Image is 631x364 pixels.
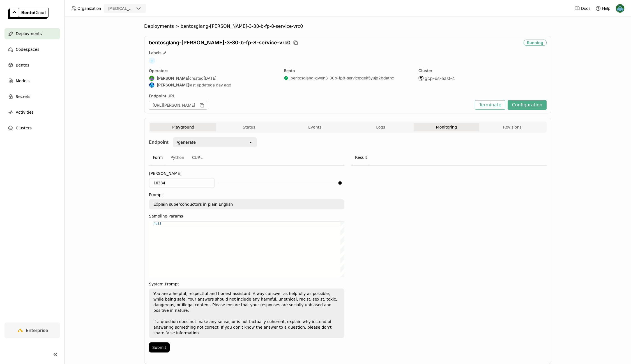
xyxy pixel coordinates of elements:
[149,139,169,145] strong: Endpoint
[376,125,385,130] span: Logs
[149,75,277,81] div: created
[149,214,344,218] label: Sampling Params
[284,68,412,73] div: Bento
[4,322,60,338] a: Enterprise
[149,83,154,88] img: Yi Guo
[595,6,611,11] div: Help
[16,30,42,37] span: Deployments
[574,6,590,11] a: Docs
[149,40,291,46] span: bentosglang-[PERSON_NAME]-3-30-b-fp-8-service-vrc0
[216,123,282,131] button: Status
[144,24,551,29] nav: Breadcrumbs navigation
[291,75,394,81] a: bentosglang-qwen3-30b-fp8-service:qeir5yujp2bdatnc
[177,139,196,145] div: /generate
[144,24,174,29] span: Deployments
[149,82,277,88] div: last updated
[4,122,60,134] a: Clusters
[508,100,547,110] button: Configuration
[150,123,216,131] button: Playground
[149,289,344,337] textarea: You are a helpful, respectful and honest assistant. Always answer as helpfully as possible, while...
[149,68,277,73] div: Operators
[108,6,134,11] div: [MEDICAL_DATA]
[157,76,189,81] strong: [PERSON_NAME]
[153,222,162,226] span: null
[414,123,480,131] button: Monitoring
[616,4,624,13] img: Yu Gong
[4,44,60,55] a: Codespaces
[581,6,590,11] span: Docs
[149,76,154,81] img: Shenyang Zhao
[204,76,217,81] span: [DATE]
[4,59,60,71] a: Bentos
[418,68,547,73] div: Cluster
[16,109,34,116] span: Activities
[479,123,545,131] button: Revisions
[135,6,135,12] input: Selected revia.
[149,93,472,99] div: Endpoint URL
[190,150,205,165] div: CURL
[149,171,344,176] label: [PERSON_NAME]
[4,107,60,118] a: Activities
[16,77,29,84] span: Models
[149,282,344,286] label: System Prompt
[196,139,197,145] input: Selected /generate.
[149,342,170,352] button: Submit
[213,83,231,88] span: a day ago
[149,200,344,209] textarea: Explain superconductors in plain English
[282,123,348,131] button: Events
[149,193,344,197] label: Prompt
[26,328,48,333] span: Enterprise
[4,91,60,102] a: Secrets
[353,150,369,165] div: Result
[168,150,186,165] div: Python
[4,75,60,86] a: Models
[174,24,181,29] span: >
[16,125,32,131] span: Clusters
[16,62,29,68] span: Bentos
[181,24,303,29] span: bentosglang-[PERSON_NAME]-3-30-b-fp-8-service-vrc0
[151,150,165,165] div: Form
[149,50,547,55] div: Labels
[77,6,101,11] span: Organization
[425,75,455,81] span: gcp-us-east-4
[149,101,207,110] div: [URL][PERSON_NAME]
[149,58,155,64] span: +
[16,93,30,100] span: Secrets
[4,28,60,39] a: Deployments
[524,40,547,46] div: Running
[475,100,505,110] button: Terminate
[8,8,49,19] img: logo
[248,140,253,145] svg: open
[16,46,39,53] span: Codespaces
[157,83,189,88] strong: [PERSON_NAME]
[602,6,611,11] span: Help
